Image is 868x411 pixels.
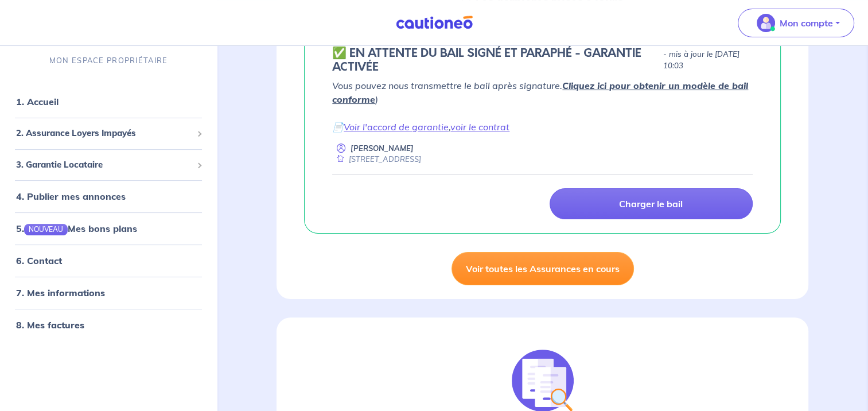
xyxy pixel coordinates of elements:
[332,80,748,105] em: Vous pouvez nous transmettre le bail après signature. )
[5,122,212,145] div: 2. Assurance Loyers Impayés
[49,55,168,66] p: MON ESPACE PROPRIÉTAIRE
[16,127,192,140] span: 2. Assurance Loyers Impayés
[16,319,84,331] a: 8. Mes factures
[619,198,683,210] p: Charger le bail
[663,49,753,72] p: - mis à jour le [DATE] 10:03
[5,185,212,208] div: 4. Publier mes annonces
[344,121,449,133] a: Voir l'accord de garantie
[550,188,753,219] a: Charger le bail
[332,80,748,105] a: Cliquez ici pour obtenir un modèle de bail conforme
[332,46,658,74] h5: ✅️️️ EN ATTENTE DU BAIL SIGNÉ ET PARAPHÉ - GARANTIE ACTIVÉE
[16,96,59,107] a: 1. Accueil
[16,223,137,234] a: 5.NOUVEAUMes bons plans
[5,281,212,304] div: 7. Mes informations
[757,14,775,32] img: illu_account_valid_menu.svg
[5,90,212,113] div: 1. Accueil
[5,313,212,336] div: 8. Mes factures
[780,16,833,30] p: Mon compte
[5,217,212,240] div: 5.NOUVEAUMes bons plans
[5,153,212,176] div: 3. Garantie Locataire
[451,252,634,285] a: Voir toutes les Assurances en cours
[738,9,854,37] button: illu_account_valid_menu.svgMon compte
[332,46,753,74] div: state: CONTRACT-SIGNED, Context: IN-LANDLORD,IN-LANDLORD
[16,255,62,266] a: 6. Contact
[332,121,509,133] em: 📄 ,
[332,154,421,165] div: [STREET_ADDRESS]
[16,158,192,171] span: 3. Garantie Locataire
[351,143,414,154] p: [PERSON_NAME]
[5,249,212,272] div: 6. Contact
[16,191,126,202] a: 4. Publier mes annonces
[450,121,509,133] a: voir le contrat
[391,15,477,30] img: Cautioneo
[16,287,105,298] a: 7. Mes informations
